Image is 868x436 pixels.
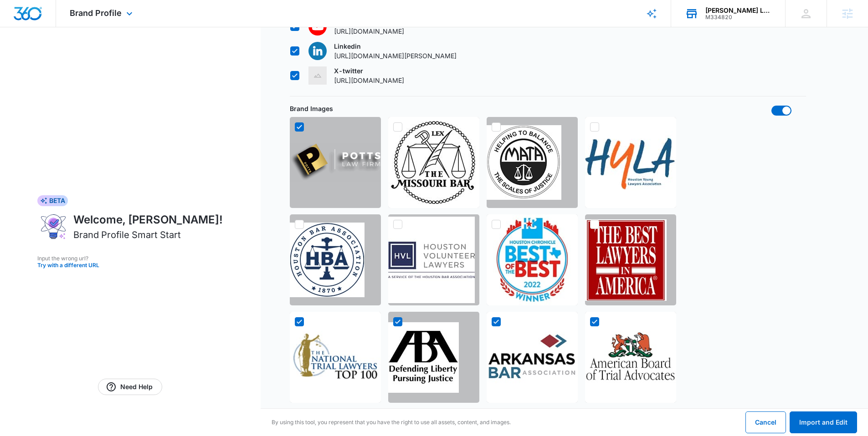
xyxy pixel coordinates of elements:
[585,219,667,301] img: https://potts-law.com/wp-content/uploads/2024/03/Badge-Best-Law-Firms-2020.jpg
[37,263,223,268] button: Try with a different URL
[388,322,459,393] img: https://potts-law.com/wp-content/uploads/2024/03/logo-ABA.jpg
[790,411,857,433] button: Import and Edit
[334,51,457,61] p: [URL][DOMAIN_NAME][PERSON_NAME]
[334,66,404,76] p: X-twitter
[98,379,162,395] a: Need Help
[388,217,475,303] img: https://potts-law.com/wp-content/uploads/2024/03/houston-volunteer-lawyers.jpg
[487,312,578,403] img: https://potts-law.com/wp-content/uploads/2024/03/Arkansas-Bar-Assc.jpg
[290,312,381,403] img: https://potts-law.com/wp-content/uploads/2024/03/NTL-Top-100.jpg
[37,254,223,263] p: Input the wrong url?
[388,117,479,208] img: https://potts-law.com/wp-content/uploads/2024/03/missouribar.jpg
[37,195,68,206] div: BETA
[290,223,365,297] img: https://potts-law.com/wp-content/uploads/2024/03/HBA.jpg
[585,117,676,208] img: https://potts-law.com/wp-content/uploads/2024/03/hyla-logo.jpg
[290,143,381,182] img: https://potts-law.com/wp-content/uploads/2024/01/Logo2.png
[487,125,561,200] img: https://potts-law.com/wp-content/uploads/2024/03/moata.jpg
[487,214,578,305] img: https://potts-law.com/wp-content/uploads/2024/03/BOTB_2022_winner.jpg
[37,212,70,242] img: ai-brand-profile
[585,312,676,403] img: https://potts-law.com/wp-content/uploads/2024/03/abota-color-logo.jpg
[272,418,511,426] p: By using this tool, you represent that you have the right to use all assets, content, and images.
[334,76,404,85] p: [URL][DOMAIN_NAME]
[705,14,772,20] div: account id
[334,41,457,51] p: Linkedin
[705,7,772,14] div: account name
[73,228,181,242] h2: Brand Profile Smart Start
[334,26,404,36] p: [URL][DOMAIN_NAME]
[290,104,333,113] p: Brand Images
[73,212,223,228] h1: Welcome, [PERSON_NAME]!
[745,411,786,433] button: Cancel
[70,8,122,18] span: Brand Profile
